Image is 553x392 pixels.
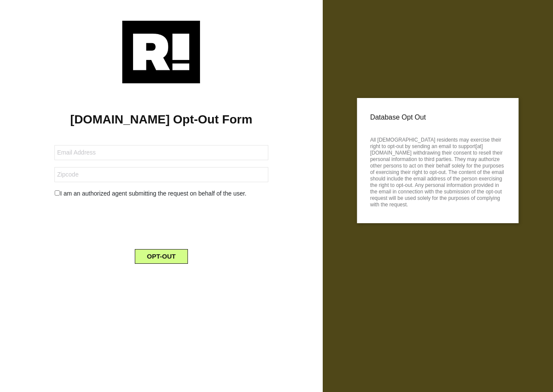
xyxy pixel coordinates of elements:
[370,111,505,124] p: Database Opt Out
[48,189,274,198] div: I am an authorized agent submitting the request on behalf of the user.
[95,205,227,239] iframe: reCAPTCHA
[135,249,188,264] button: OPT-OUT
[54,145,268,160] input: Email Address
[122,21,200,83] img: Retention.com
[13,112,310,127] h1: [DOMAIN_NAME] Opt-Out Form
[54,167,268,182] input: Zipcode
[370,134,505,208] p: All [DEMOGRAPHIC_DATA] residents may exercise their right to opt-out by sending an email to suppo...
